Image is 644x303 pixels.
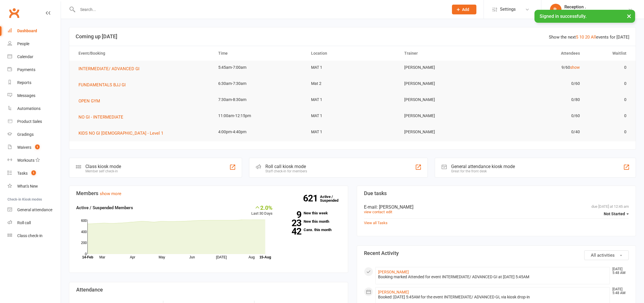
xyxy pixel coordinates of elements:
a: People [7,37,61,50]
div: Product Sales [17,119,42,124]
div: Waivers [17,145,31,150]
td: 0 [585,77,632,90]
th: Event/Booking [73,46,213,61]
td: 9/60 [492,61,585,74]
td: 6:30am-7:30am [213,77,306,90]
td: MAT 1 [306,109,399,123]
a: Roll call [7,216,61,229]
a: Waivers 1 [7,141,61,154]
span: 1 [35,144,40,149]
a: 42Canx. this month [281,228,341,232]
a: view contact [364,210,385,214]
div: E-mail [364,204,629,210]
strong: 42 [281,227,301,236]
div: Booking marked Attended for event INTERMEDIATE/ ADVANCED GI at [DATE] 5:45AM [378,275,607,279]
div: People [17,41,29,46]
td: 0/80 [492,93,585,106]
div: Last 30 Days [251,204,273,217]
div: Workouts [17,158,34,163]
a: All [591,35,596,40]
th: Time [213,46,306,61]
span: Add [462,7,469,12]
div: Class check-in [17,233,43,238]
a: General attendance kiosk mode [7,203,61,216]
time: [DATE] 5:48 AM [609,287,628,295]
div: Booked: [DATE] 5:45AM for the event INTERMEDIATE/ ADVANCED GI, via kiosk drop-in [378,295,607,300]
button: OPEN GYM [78,98,104,104]
td: Mat 2 [306,77,399,90]
td: [PERSON_NAME] [399,125,492,139]
h3: Coming up [DATE] [76,34,629,39]
div: Dashboard [17,28,37,33]
a: show more [100,191,121,196]
td: [PERSON_NAME] [399,109,492,123]
div: Roll call [17,220,31,225]
td: MAT 1 [306,125,399,139]
div: Calendar [17,54,33,59]
time: [DATE] 5:48 AM [609,267,628,275]
h3: Due tasks [364,190,629,196]
button: FUNDAMENTALS BJJ GI [78,81,130,88]
h3: Attendance [76,287,341,293]
span: KIDS NO GI [DEMOGRAPHIC_DATA] - Level 1 [78,131,163,136]
td: 0 [585,125,632,139]
a: Clubworx [7,6,21,20]
div: Gradings [17,132,34,137]
button: All activities [584,250,629,260]
a: What's New [7,180,61,193]
input: Search... [76,5,444,14]
strong: 621 [303,194,320,203]
strong: Active / Suspended Members [76,205,133,210]
span: : [PERSON_NAME] [377,204,413,210]
div: Member self check-in [85,169,121,173]
div: R. [550,4,561,15]
strong: 9 [281,210,301,219]
a: Tasks 1 [7,167,61,180]
h3: Members [76,190,341,196]
td: [PERSON_NAME] [399,61,492,74]
a: 20 [585,35,590,40]
span: NO GI - INTERMEDIATE [78,115,123,120]
div: Reports [17,80,31,85]
td: 0 [585,61,632,74]
div: 2.0% [251,204,273,211]
span: FUNDAMENTALS BJJ GI [78,82,126,87]
a: [PERSON_NAME] [378,290,409,294]
th: Location [306,46,399,61]
div: [PERSON_NAME] Brazilian Jiu-Jitsu [564,9,628,15]
div: Messages [17,93,35,98]
a: Automations [7,102,61,115]
div: Reception . [564,4,628,9]
div: Class kiosk mode [85,164,121,169]
a: 621Active / Suspended [320,190,345,207]
button: NO GI - INTERMEDIATE [78,114,127,121]
div: Payments [17,67,35,72]
span: OPEN GYM [78,98,100,104]
a: Gradings [7,128,61,141]
a: Workouts [7,154,61,167]
a: show [570,65,580,70]
td: 0/60 [492,77,585,90]
div: What's New [17,184,38,188]
span: All activities [591,253,615,258]
td: 5:45am-7:00am [213,61,306,74]
div: General attendance [17,207,52,212]
button: KIDS NO GI [DEMOGRAPHIC_DATA] - Level 1 [78,130,167,137]
div: General attendance kiosk mode [451,164,515,169]
td: MAT 1 [306,93,399,106]
a: 9New this week [281,211,341,215]
a: 23New this month [281,220,341,223]
th: Waitlist [585,46,632,61]
div: Show the next events for [DATE] [549,34,629,41]
a: Product Sales [7,115,61,128]
a: Payments [7,63,61,76]
a: Reports [7,76,61,89]
button: × [624,10,634,22]
span: INTERMEDIATE/ ADVANCED GI [78,66,139,71]
div: Great for the front desk [451,169,515,173]
a: Calendar [7,50,61,63]
th: Attendees [492,46,585,61]
a: Class kiosk mode [7,229,61,242]
a: 5 [576,35,578,40]
a: View all Tasks [364,221,388,225]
